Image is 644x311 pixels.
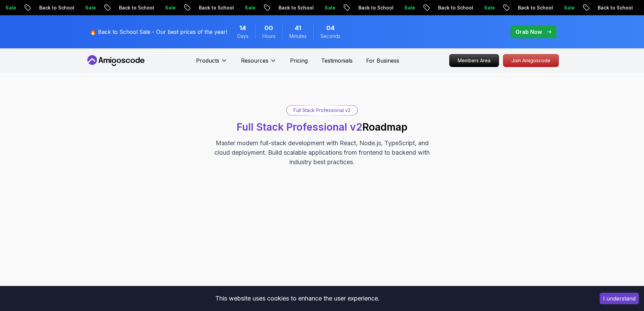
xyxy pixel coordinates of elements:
[257,4,279,11] p: Sale
[295,23,301,33] span: 41 Minutes
[371,4,417,11] p: Back to School
[241,57,268,65] p: Resources
[241,57,277,70] button: Resources
[196,57,228,70] button: Products
[451,4,497,11] p: Back to School
[576,4,598,11] p: Sale
[18,4,40,11] p: Sale
[132,4,177,11] p: Back to School
[503,54,559,67] a: Join Amigoscode
[450,54,499,67] p: Members Area
[291,4,337,11] p: Back to School
[289,33,307,40] span: Minutes
[290,57,308,65] a: Pricing
[262,33,276,40] span: Hours
[264,23,273,33] span: 0 Hours
[211,4,257,11] p: Back to School
[337,4,359,11] p: Sale
[90,28,227,36] p: 🔥 Back to School Sale - Our best prices of the year!
[287,106,357,115] div: Full Stack Professional v2
[530,4,576,11] p: Back to School
[417,4,438,11] p: Sale
[98,4,119,11] p: Sale
[320,33,340,40] span: Seconds
[196,57,219,65] p: Products
[5,291,590,306] div: This website uses cookies to enhance the user experience.
[449,54,499,67] a: Members Area
[177,4,199,11] p: Sale
[52,4,98,11] p: Back to School
[497,4,518,11] p: Sale
[321,57,353,65] a: Testimonials
[326,23,335,33] span: 4 Seconds
[237,121,407,133] h1: Roadmap
[600,293,639,304] button: Accept cookies
[237,33,248,40] span: Days
[237,121,362,133] span: Full Stack Professional v2
[516,28,542,36] p: Grab Now
[503,54,558,67] p: Join Amigoscode
[239,23,246,33] span: 14 Days
[366,57,399,65] a: For Business
[209,138,436,167] p: Master modern full-stack development with React, Node.js, TypeScript, and cloud deployment. Build...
